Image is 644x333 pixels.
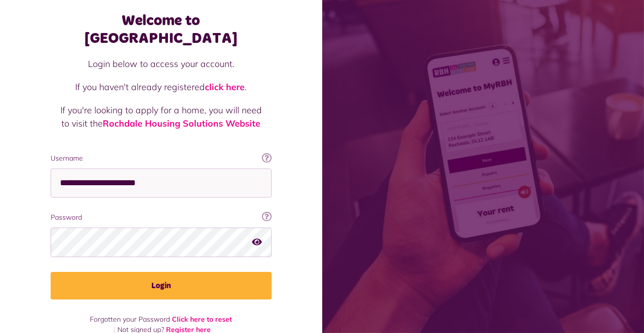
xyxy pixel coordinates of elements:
[103,118,260,129] a: Rochdale Housing Solutions Website
[60,103,262,130] p: If you're looking to apply for a home, you will need to visit the
[172,315,232,324] a: Click here to reset
[51,212,272,223] label: Password
[51,153,272,164] label: Username
[51,272,272,300] button: Login
[60,57,262,70] p: Login below to access your account.
[60,80,262,94] p: If you haven't already registered .
[90,315,170,324] span: Forgotten your Password
[205,81,245,93] a: click here
[51,12,272,47] h1: Welcome to [GEOGRAPHIC_DATA]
